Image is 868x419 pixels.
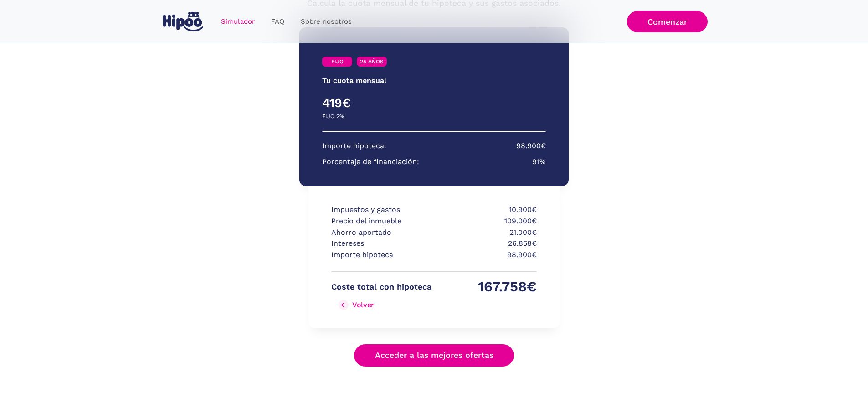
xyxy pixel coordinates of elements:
p: Intereses [331,238,431,249]
p: Ahorro aportado [331,227,431,238]
p: 109.000€ [437,216,537,227]
a: Comenzar [627,11,708,32]
div: Volver [352,300,374,309]
p: 21.000€ [437,227,537,238]
p: 167.758€ [437,281,537,293]
p: 10.900€ [437,204,537,216]
a: Sobre nosotros [293,13,360,31]
a: Volver [331,298,431,312]
p: Importe hipoteca: [322,140,386,152]
a: Simulador [213,13,263,31]
a: Acceder a las mejores ofertas [354,344,514,367]
p: Tu cuota mensual [322,75,386,87]
p: 98.900€ [437,249,537,261]
h4: 419€ [322,95,434,111]
p: Porcentaje de financiación: [322,156,419,168]
p: 26.858€ [437,238,537,249]
a: home [161,8,205,35]
p: Coste total con hipoteca [331,281,431,293]
p: Importe hipoteca [331,249,431,261]
p: 98.900€ [516,140,546,152]
p: Precio del inmueble [331,216,431,227]
p: 91% [532,156,546,168]
p: Impuestos y gastos [331,204,431,216]
div: Simulador Form success [229,18,639,384]
a: FIJO [322,57,352,67]
a: FAQ [263,13,293,31]
p: FIJO 2% [322,111,344,122]
a: 25 AÑOS [357,57,387,67]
